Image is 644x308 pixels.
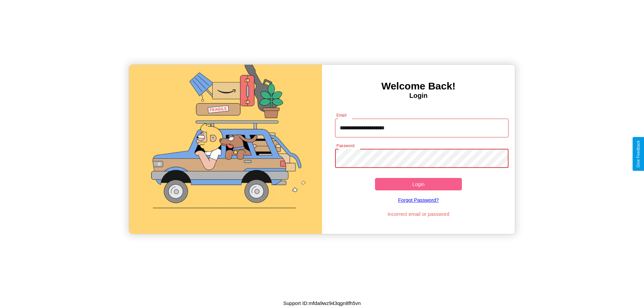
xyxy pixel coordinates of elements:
p: Support ID: mfda9wz943qgn8fh5vn [283,299,361,308]
div: Give Feedback [636,140,641,168]
a: Forgot Password? [332,190,505,209]
h4: Login [322,92,515,100]
label: Email [336,112,347,118]
h3: Welcome Back! [322,80,515,92]
label: Password [336,143,354,148]
img: gif [129,65,322,234]
p: Incorrect email or password [332,209,505,219]
button: Login [375,178,462,190]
